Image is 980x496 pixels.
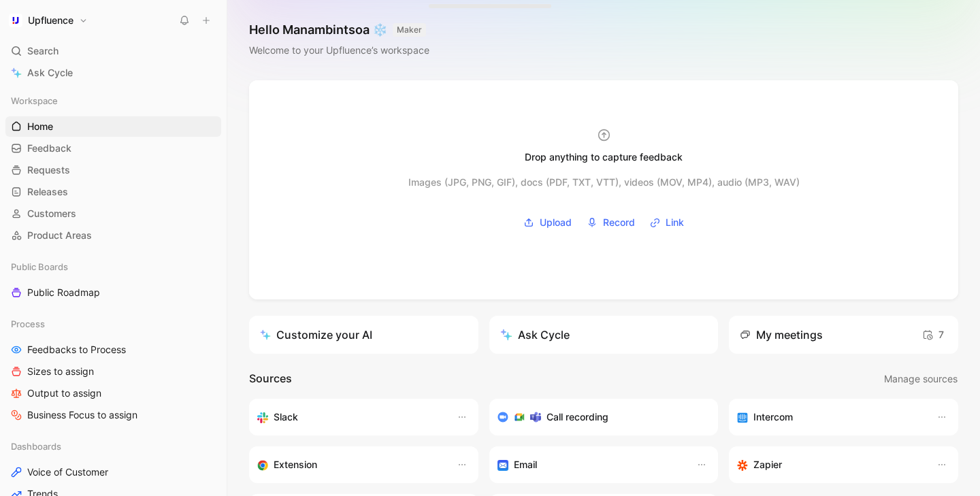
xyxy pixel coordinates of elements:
[274,457,317,473] h3: Extension
[5,182,221,202] a: Releases
[884,371,958,387] span: Manage sources
[5,314,221,334] div: Process
[497,457,683,473] div: Forward emails to your feedback inbox
[249,370,292,388] h2: Sources
[919,324,947,346] button: 7
[5,405,221,425] a: Business Focus to assign
[5,90,221,111] div: Workspace
[497,409,700,425] div: Record & transcribe meetings from Zoom, Meet & Teams.
[257,457,443,473] div: Capture feedback from anywhere on the web
[5,257,221,303] div: Public BoardsPublic Roadmap
[9,14,22,27] img: Upfluence
[666,214,684,231] span: Link
[5,340,221,360] a: Feedbacks to Process
[249,42,429,59] div: Welcome to your Upfluence’s workspace
[274,409,298,425] h3: Slack
[603,214,635,231] span: Record
[27,343,126,357] span: Feedbacks to Process
[27,386,101,400] span: Output to assign
[5,361,221,382] a: Sizes to assign
[260,327,372,343] div: Customize your AI
[500,327,570,343] div: Ask Cycle
[5,41,221,61] div: Search
[27,286,100,299] span: Public Roadmap
[514,457,537,473] h3: Email
[5,160,221,180] a: Requests
[5,63,221,83] a: Ask Cycle
[27,207,76,220] span: Customers
[27,185,68,199] span: Releases
[5,314,221,425] div: ProcessFeedbacks to ProcessSizes to assignOutput to assignBusiness Focus to assign
[5,138,221,159] a: Feedback
[393,23,426,37] button: MAKER
[737,409,923,425] div: Sync your customers, send feedback and get updates in Intercom
[28,14,73,27] h1: Upfluence
[540,214,572,231] span: Upload
[737,457,923,473] div: Capture feedback from thousands of sources with Zapier (survey results, recordings, sheets, etc).
[27,163,70,177] span: Requests
[257,409,443,425] div: Sync your customers, send feedback and get updates in Slack
[5,282,221,303] a: Public Roadmap
[546,409,608,425] h3: Call recording
[11,440,61,453] span: Dashboards
[740,327,823,343] div: My meetings
[883,370,958,388] button: Manage sources
[753,457,782,473] h3: Zapier
[5,225,221,246] a: Product Areas
[27,408,137,422] span: Business Focus to assign
[519,212,576,233] button: Upload
[5,436,221,457] div: Dashboards
[27,120,53,133] span: Home
[582,212,640,233] button: Record
[645,212,689,233] button: Link
[11,94,58,108] span: Workspace
[27,43,59,59] span: Search
[27,65,73,81] span: Ask Cycle
[27,465,108,479] span: Voice of Customer
[249,22,429,38] h1: Hello Manambintsoa ❄️
[5,383,221,403] a: Output to assign
[5,462,221,482] a: Voice of Customer
[11,317,45,331] span: Process
[922,327,944,343] span: 7
[408,174,800,191] div: Images (JPG, PNG, GIF), docs (PDF, TXT, VTT), videos (MOV, MP4), audio (MP3, WAV)
[249,316,478,354] a: Customize your AI
[5,257,221,277] div: Public Boards
[27,142,71,155] span: Feedback
[489,316,719,354] button: Ask Cycle
[11,260,68,274] span: Public Boards
[753,409,793,425] h3: Intercom
[5,11,91,30] button: UpfluenceUpfluence
[5,203,221,224] a: Customers
[5,116,221,137] a: Home
[27,365,94,378] span: Sizes to assign
[525,149,683,165] div: Drop anything to capture feedback
[27,229,92,242] span: Product Areas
